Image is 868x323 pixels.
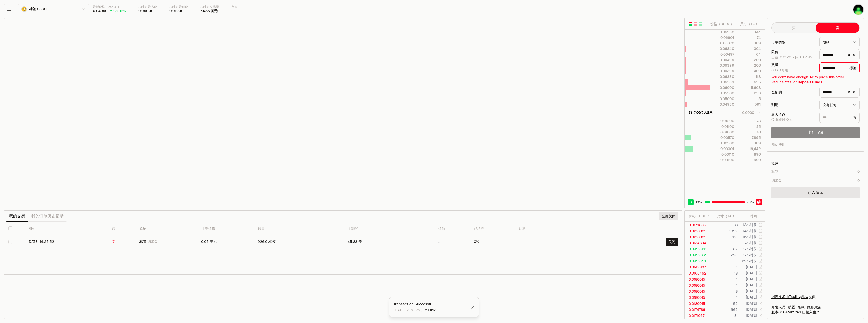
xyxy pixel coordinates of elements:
[756,124,761,129] font: 45
[771,142,785,147] font: 预估费用
[785,310,788,314] font: +
[771,305,785,310] a: 开发人员
[743,222,757,227] font: 13小时前
[746,277,757,281] font: [DATE]
[169,5,188,9] font: 24小时最低价
[857,178,860,183] font: 0
[721,124,734,129] font: 0.01100
[798,305,805,309] font: 条款
[471,305,475,309] button: Close
[734,214,738,218] font: ）
[688,22,692,26] button: 显示买入和卖出订单
[393,302,471,307] div: Transaction Successful!
[732,235,738,239] font: 916
[746,295,757,300] font: [DATE]
[771,112,785,117] font: 最大滑点
[755,102,761,107] font: 591
[733,247,738,252] font: 62
[689,295,705,300] font: 0.0180015
[720,41,734,45] font: 0.06870
[771,40,785,44] font: 订单类型
[720,85,734,90] font: 0.06000
[751,85,761,90] font: 5,608
[807,305,821,310] a: 隐私政策
[746,289,757,293] font: [DATE]
[720,35,734,40] font: 0.06901
[138,5,157,9] font: 24小时最高价
[9,213,25,219] font: 我的交易
[709,214,713,218] font: ）
[746,313,757,318] font: [DATE]
[8,240,12,244] button: 选择行
[847,90,856,94] font: USDC
[754,158,761,162] font: 999
[258,239,267,244] font: 926.0
[348,226,358,230] font: 全部的
[720,58,734,62] font: 0.06495
[93,9,108,13] font: 0.04950
[689,223,706,227] font: 0.0179605
[779,55,792,59] button: 0.0120
[742,110,756,115] font: 0.00001
[731,253,738,258] font: 226
[201,226,215,230] font: 订单价格
[743,253,757,257] font: 17小时前
[778,310,785,314] font: 0.1.0
[720,158,734,162] font: 0.00100
[754,58,761,62] font: 200
[734,271,738,276] font: 18
[699,200,702,204] font: %
[771,169,778,174] font: 标签
[720,80,734,84] font: 0.06369
[755,41,761,45] font: 189
[113,9,126,13] font: 230.01%
[393,308,436,313] span: [DATE] 2:26 PM ,
[736,283,738,288] font: 1
[757,130,761,134] font: 10
[808,294,816,299] font: 提供
[800,55,812,59] font: 0.0495
[752,135,761,140] font: 7,895
[138,9,154,13] font: 0.05000
[743,241,757,245] font: 17小时前
[22,7,26,11] img: TAB 徽标
[699,214,709,218] font: USDC
[740,22,751,26] font: 尺寸（
[720,130,734,134] font: 0.01000
[771,103,778,107] font: 到期
[780,55,791,59] font: 0.0120
[743,247,757,251] font: 17小时前
[792,25,796,30] font: 买
[37,7,47,11] font: USDC
[93,5,121,9] font: 最新价格（24小时）
[112,239,115,244] font: 卖
[268,239,276,244] font: 标签
[662,214,676,218] font: 全部关闭
[788,305,795,310] a: 披露
[857,169,860,174] font: 0
[689,109,713,116] font: 0.030748
[754,63,761,68] font: 200
[755,141,761,145] font: 189
[735,259,738,264] font: 3
[836,25,839,30] font: 卖
[659,212,678,220] button: 全部关闭
[720,119,734,123] font: 0.01200
[720,74,734,79] font: 0.06380
[771,187,860,198] a: 存入资金
[474,226,484,230] font: 已填充
[474,239,479,244] font: 0%
[666,238,678,246] button: 关闭
[733,301,738,306] font: 52
[720,102,734,107] font: 0.04950
[28,239,54,244] font: [DATE] 14:25:52
[755,30,761,34] font: 144
[438,239,440,244] font: ...
[720,46,734,51] font: 0.06840
[720,96,734,101] font: 0.05000
[771,310,778,314] font: 版本
[139,239,146,244] font: 标签
[693,22,697,26] button: 仅显示卖单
